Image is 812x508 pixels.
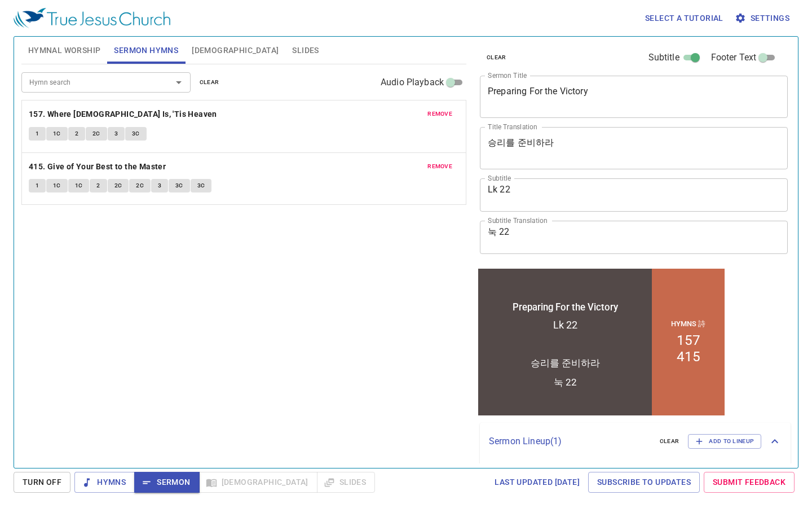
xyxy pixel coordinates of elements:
span: clear [487,52,506,63]
img: True Jesus Church [14,8,170,28]
span: 1C [53,129,61,139]
span: 3 [114,129,118,139]
button: 1C [46,179,68,192]
button: remove [421,107,459,121]
a: Last updated [DATE] [490,472,584,493]
iframe: from-child [475,266,727,418]
span: Subscribe to Updates [597,475,691,489]
span: clear [200,77,219,87]
button: Settings [732,8,794,29]
span: 1C [75,181,83,191]
span: Slides [292,43,319,58]
button: 2 [68,127,85,141]
button: 2 [90,179,107,192]
button: clear [653,435,686,448]
span: 2C [136,181,144,191]
span: 1C [53,181,61,191]
span: Settings [737,11,789,25]
button: Sermon [134,472,199,493]
b: 157. Where [DEMOGRAPHIC_DATA] Is, 'Tis Heaven [29,107,217,121]
span: Sermon [143,475,190,489]
button: Select a tutorial [641,8,728,29]
button: Hymns [74,472,135,493]
span: Last updated [DATE] [495,475,580,489]
span: 2 [96,181,100,191]
span: 3C [175,181,183,191]
span: 2C [114,181,122,191]
span: remove [427,161,452,172]
span: 1 [36,129,39,139]
textarea: 눅 22 [488,226,780,248]
button: 3C [125,127,147,141]
button: 2C [129,179,151,192]
a: Subscribe to Updates [588,472,700,493]
button: 1C [46,127,68,141]
span: Submit Feedback [713,475,785,489]
button: 415. Give of Your Best to the Master [29,160,168,174]
span: 3C [132,129,140,139]
button: 157. Where [DEMOGRAPHIC_DATA] Is, 'Tis Heaven [29,107,219,121]
span: [DEMOGRAPHIC_DATA] [192,43,279,58]
span: 1 [36,181,39,191]
b: 415. Give of Your Best to the Master [29,160,166,174]
span: Audio Playback [381,76,444,89]
span: Subtitle [648,51,679,64]
button: 2C [108,179,129,192]
button: 3C [191,179,212,192]
button: Turn Off [14,472,70,493]
p: Sermon Lineup ( 1 ) [489,435,651,448]
button: 3C [169,179,190,192]
span: remove [427,109,452,119]
button: remove [421,160,459,173]
button: 1 [29,179,46,192]
textarea: Lk 22 [488,184,780,205]
button: clear [193,76,226,89]
span: Turn Off [23,475,61,489]
button: Add to Lineup [688,434,761,449]
span: 2 [75,129,78,139]
span: Hymns [83,475,126,489]
button: Open [171,75,187,90]
button: 1 [29,127,46,141]
span: clear [660,436,679,446]
button: 1C [68,179,90,192]
button: 3 [151,179,168,192]
span: Footer Text [711,51,757,64]
span: Add to Lineup [695,436,754,446]
a: Submit Feedback [704,472,795,493]
button: clear [480,51,513,64]
span: Select a tutorial [645,11,723,25]
span: 2C [92,129,100,139]
span: Sermon Hymns [114,43,178,58]
button: 3 [108,127,125,141]
span: 3C [197,181,205,191]
span: Hymnal Worship [28,43,101,58]
textarea: 승리를 준비하라 [488,137,780,159]
button: 2C [86,127,107,141]
div: Sermon Lineup(1)clearAdd to Lineup [480,423,791,460]
textarea: Preparing For the Victory [488,86,780,107]
span: 3 [158,181,161,191]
